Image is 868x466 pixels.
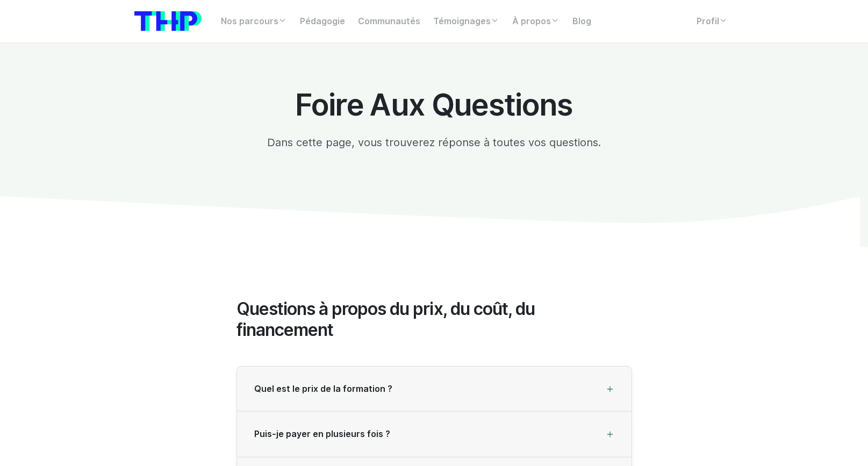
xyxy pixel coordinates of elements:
a: À propos [506,11,566,32]
a: Pédagogie [293,11,351,32]
h2: Questions à propos du prix, du coût, du financement [236,299,632,340]
a: Communautés [351,11,427,32]
img: logo [134,11,202,31]
a: Blog [566,11,598,32]
h1: Foire Aux Questions [236,88,632,121]
span: Puis-je payer en plusieurs fois ? [254,429,390,439]
span: Quel est le prix de la formation ? [254,384,392,394]
a: Profil [690,11,734,32]
p: Dans cette page, vous trouverez réponse à toutes vos questions. [236,134,632,150]
a: Témoignages [427,11,506,32]
a: Nos parcours [214,11,293,32]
